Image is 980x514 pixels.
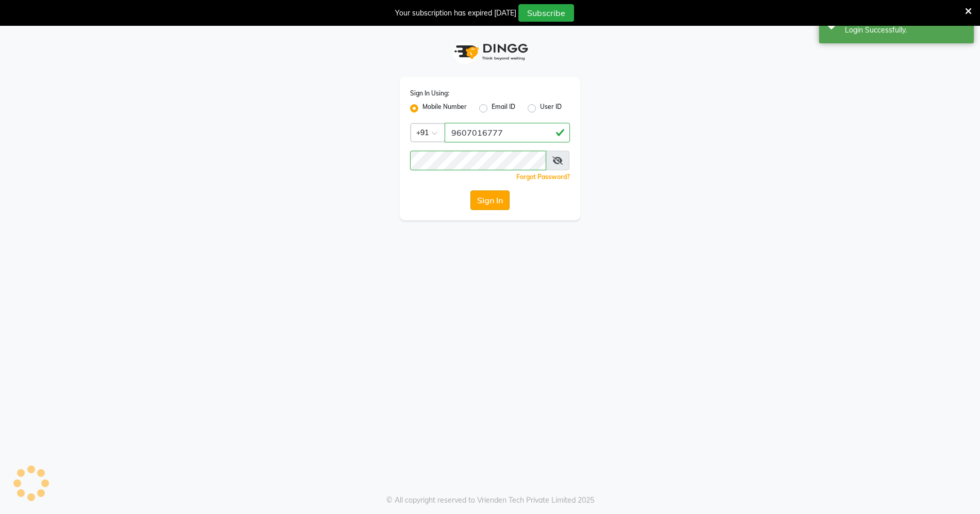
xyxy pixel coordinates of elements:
[395,8,516,19] div: Your subscription has expired [DATE]
[445,123,570,142] input: Username
[518,4,574,22] button: Subscribe
[516,173,570,181] a: Forgot Password?
[540,102,562,115] label: User ID
[410,151,546,170] input: Username
[422,102,467,115] label: Mobile Number
[492,102,515,115] label: Email ID
[410,89,449,98] label: Sign In Using:
[470,190,510,210] button: Sign In
[449,37,531,67] img: logo1.svg
[845,25,966,36] div: Login Successfully.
